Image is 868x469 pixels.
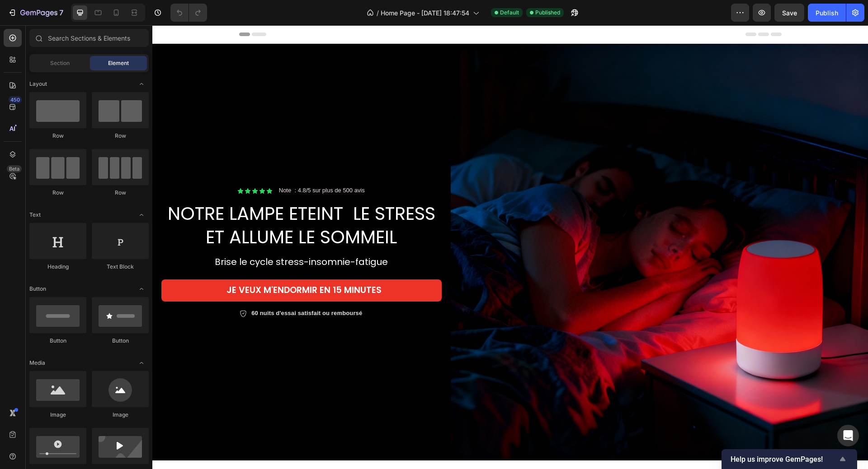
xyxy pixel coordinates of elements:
span: Media [29,359,45,367]
div: Row [92,132,149,140]
img: website_grey.svg [14,23,22,31]
span: Button [29,285,46,293]
button: Save [774,4,804,22]
input: Search Sections & Elements [29,29,149,47]
div: Mots-clés [113,53,138,59]
div: Row [29,132,86,140]
div: Button [29,337,86,345]
span: Help us improve GemPages! [731,455,837,464]
button: 7 [4,4,67,22]
span: Save [782,9,797,17]
div: Heading [29,263,86,271]
div: Domaine [47,53,70,59]
div: Open Intercom Messenger [837,425,859,446]
p: 7 [59,7,63,18]
div: Undo/Redo [170,4,207,22]
span: Toggle open [134,77,149,91]
span: Element [108,59,129,67]
div: Domaine: [DOMAIN_NAME] [24,23,102,31]
span: Published [535,9,560,17]
span: Default [500,9,519,17]
span: Toggle open [134,356,149,370]
div: Text Block [92,263,149,271]
button: Publish [808,4,846,22]
span: Text [29,211,41,219]
div: Beta [7,165,22,172]
div: Publish [816,8,838,18]
span: Toggle open [134,282,149,296]
div: Image [92,411,149,419]
div: Image [29,411,86,419]
img: logo_orange.svg [14,14,22,22]
img: tab_domain_overview_orange.svg [37,52,44,60]
span: Toggle open [134,208,149,222]
div: Button [92,337,149,345]
div: 450 [9,96,22,103]
span: / [377,8,379,18]
div: Row [92,189,149,197]
div: v 4.0.25 [25,14,44,22]
div: Row [29,189,86,197]
img: tab_keywords_by_traffic_grey.svg [103,52,110,60]
span: Section [50,59,70,67]
button: Show survey - Help us improve GemPages! [731,454,848,464]
span: Layout [29,80,47,88]
span: Home Page - [DATE] 18:47:54 [381,8,469,18]
iframe: Design area [152,25,868,469]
